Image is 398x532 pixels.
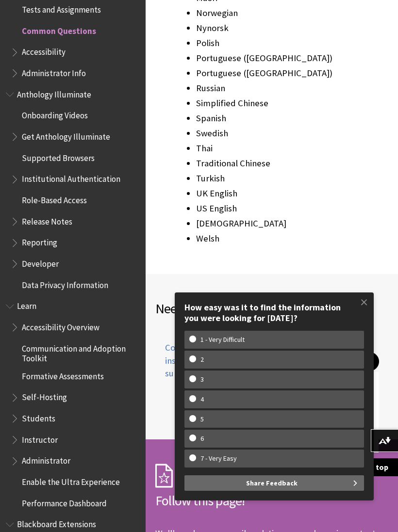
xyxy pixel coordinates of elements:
[17,86,91,99] span: Anthology Illuminate
[196,97,379,110] li: Simplified Chinese
[22,150,95,163] span: Supported Browsers
[189,355,215,364] w-span: 2
[22,108,88,121] span: Onboarding Videos
[196,157,379,170] li: Traditional Chinese
[196,51,379,65] li: Portuguese ([GEOGRAPHIC_DATA])
[22,65,86,78] span: Administrator Info
[189,336,256,344] w-span: 1 - Very Difficult
[196,217,379,230] li: [DEMOGRAPHIC_DATA]
[189,435,215,443] w-span: 6
[155,490,388,511] h2: Follow this page!
[196,21,379,35] li: Nynorsk
[246,475,298,491] span: Share Feedback
[22,1,101,15] span: Tests and Assignments
[22,44,66,57] span: Accessibility
[196,232,379,245] li: Welsh
[22,277,108,290] span: Data Privacy Information
[22,389,67,403] span: Self-Hosting
[22,495,107,508] span: Performance Dashboard
[184,302,364,323] div: How easy was it to find the information you were looking for [DATE]?
[22,129,110,142] span: Get Anthology Illuminate
[22,432,58,445] span: Instructor
[22,319,99,332] span: Accessibility Overview
[22,171,120,184] span: Institutional Authentication
[196,66,379,80] li: Portuguese ([GEOGRAPHIC_DATA])
[155,341,229,380] span: Contact your institution's support desk
[189,454,248,463] w-span: 7 - Very Easy
[22,235,57,248] span: Reporting
[196,202,379,215] li: US English
[184,475,364,491] button: Share Feedback
[22,192,87,205] span: Role-Based Access
[22,453,70,466] span: Administrator
[196,36,379,50] li: Polish
[196,6,379,20] li: Norwegian
[22,410,55,423] span: Students
[6,86,140,293] nav: Book outline for Anthology Illuminate
[155,298,388,319] h2: Need more help with ?
[196,142,379,155] li: Thai
[17,298,36,311] span: Learn
[155,341,229,391] a: Contact your institution's support desk
[196,112,379,125] li: Spanish
[22,474,120,487] span: Enable the Ultra Experience
[22,213,72,226] span: Release Notes
[155,464,173,488] img: Subscription Icon
[196,81,379,95] li: Russian
[196,172,379,185] li: Turkish
[6,298,140,512] nav: Book outline for Blackboard Learn Help
[196,187,379,200] li: UK English
[189,395,215,403] w-span: 4
[17,516,96,530] span: Blackboard Extensions
[189,375,215,384] w-span: 3
[189,415,215,423] w-span: 5
[22,340,139,363] span: Communication and Adoption Toolkit
[22,23,96,36] span: Common Questions
[22,256,59,269] span: Developer
[22,368,104,381] span: Formative Assessments
[196,127,379,140] li: Swedish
